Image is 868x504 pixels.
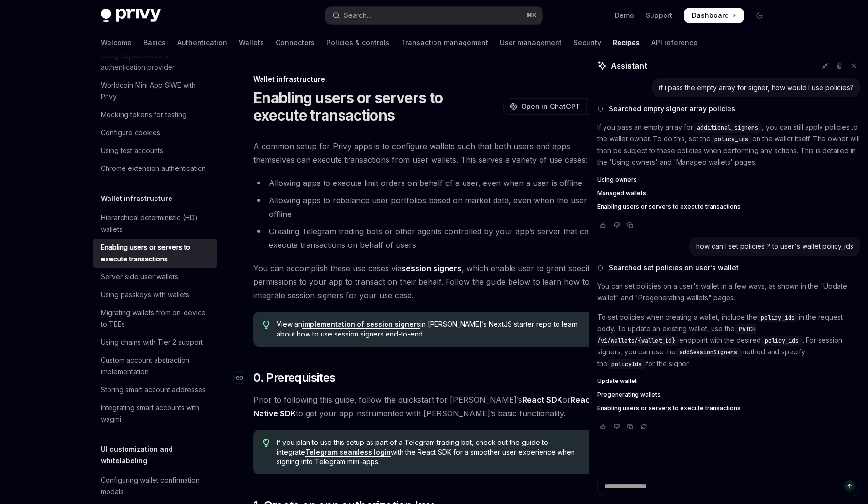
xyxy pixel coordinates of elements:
[326,31,389,54] a: Policies & controls
[844,480,855,492] button: Send message
[624,422,636,431] button: Copy chat response
[597,280,860,304] p: You can set policies on a user's wallet in a few ways, as shown in the "Update wallet" and "Prege...
[101,31,132,54] a: Welcome
[401,31,488,54] a: Transaction management
[761,314,795,321] span: policy_ids
[696,242,853,251] div: how can I set policies ? to user's wallet policy_ids
[253,176,603,190] li: Allowing apps to execute limit orders on behalf of a user, even when a user is offline
[93,334,217,351] a: Using chains with Tier 2 support
[646,11,672,20] a: Support
[624,220,636,230] button: Copy chat response
[611,220,622,230] button: Vote that response was not good
[93,304,217,333] a: Migrating wallets from on-device to TEEs
[609,104,735,114] span: Searched empty signer array policies
[93,268,217,286] a: Server-side user wallets
[101,193,172,204] h5: Wallet infrastructure
[93,472,217,501] a: Configuring wallet confirmation modals
[344,10,371,21] div: Search...
[101,289,189,301] div: Using passkeys with wallets
[93,351,217,381] a: Custom account abstraction implementation
[714,136,748,143] span: policy_ids
[597,404,860,412] a: Enabling users or servers to execute transactions
[101,307,211,330] div: Migrating wallets from on-device to TEEs
[93,76,217,106] a: Worldcoin Mini App SIWE with Privy
[659,83,853,92] div: if i pass the empty array for signer, how would I use policies?
[101,443,217,467] h5: UI customization and whitelabeling
[177,31,227,54] a: Authentication
[101,79,211,103] div: Worldcoin Mini App SIWE with Privy
[239,31,264,54] a: Wallets
[522,395,562,405] a: React SDK
[597,476,860,496] textarea: Ask a question...
[597,391,661,398] span: Pregenerating wallets
[692,11,729,20] span: Dashboard
[597,311,860,369] p: To set policies when creating a wallet, include the in the request body. To update an existing wa...
[521,102,580,111] span: Open in ChatGPT
[253,370,335,385] span: 0. Prerequisites
[263,439,270,447] svg: Tip
[597,377,637,385] span: Update wallet
[597,377,860,385] a: Update wallet
[263,321,270,329] svg: Tip
[697,124,758,132] span: additional_signers
[93,239,217,268] a: Enabling users or servers to execute transactions
[143,31,166,54] a: Basics
[325,7,542,24] button: Open search
[93,106,217,123] a: Mocking tokens for testing
[253,89,499,124] h1: Enabling users or servers to execute transactions
[93,142,217,159] a: Using test accounts
[101,163,206,174] div: Chrome extension authentication
[611,360,642,368] span: policyIds
[93,399,217,428] a: Integrating smart accounts with wagmi
[503,98,586,115] button: Open in ChatGPT
[638,422,650,431] button: Reload last chat
[402,263,462,274] a: session signers
[101,212,211,235] div: Hierarchical deterministic (HD) wallets
[101,127,160,138] div: Configure cookies
[101,402,211,425] div: Integrating smart accounts with wagmi
[276,31,315,54] a: Connectors
[613,31,640,54] a: Recipes
[765,337,799,345] span: policy_ids
[101,109,186,121] div: Mocking tokens for testing
[93,286,217,304] a: Using passkeys with wallets
[101,336,203,348] div: Using chains with Tier 2 support
[609,263,739,273] span: Searched set policies on user's wallet
[680,349,737,356] span: addSessionSigners
[500,31,562,54] a: User management
[597,189,860,197] a: Managed wallets
[253,225,603,252] li: Creating Telegram trading bots or other agents controlled by your app’s server that can execute t...
[305,448,391,457] a: Telegram seamless login
[752,8,767,23] button: Toggle dark mode
[277,320,593,339] span: View an in [PERSON_NAME]’s NextJS starter repo to learn about how to use session signers end-to-end.
[684,8,744,23] a: Dashboard
[597,189,646,197] span: Managed wallets
[101,271,178,283] div: Server-side user wallets
[597,404,741,412] span: Enabling users or servers to execute transactions
[527,12,537,19] span: ⌘ K
[597,104,860,114] button: Searched empty signer array policies
[101,242,211,265] div: Enabling users or servers to execute transactions
[597,203,860,211] a: Enabling users or servers to execute transactions
[101,9,161,22] img: dark logo
[253,139,603,167] span: A common setup for Privy apps is to configure wallets such that both users and apps themselves ca...
[597,263,860,273] button: Searched set policies on user's wallet
[93,381,217,398] a: Storing smart account addresses
[597,220,609,230] button: Vote that response was good
[101,145,163,156] div: Using test accounts
[611,60,647,72] span: Assistant
[611,422,622,431] button: Vote that response was not good
[597,203,741,211] span: Enabling users or servers to execute transactions
[277,438,593,467] span: If you plan to use this setup as part of a Telegram trading bot, check out the guide to integrate...
[93,160,217,177] a: Chrome extension authentication
[253,261,603,302] span: You can accomplish these use cases via , which enable user to grant specific permissions to your ...
[573,31,601,54] a: Security
[597,422,609,431] button: Vote that response was good
[597,325,756,345] span: PATCH /v1/wallets/{wallet_id}
[615,11,634,20] a: Demo
[93,124,217,141] a: Configure cookies
[253,75,603,84] div: Wallet infrastructure
[597,176,860,183] a: Using owners
[253,393,603,420] span: Prior to following this guide, follow the quickstart for [PERSON_NAME]’s or to get your app instr...
[597,391,860,398] a: Pregenerating wallets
